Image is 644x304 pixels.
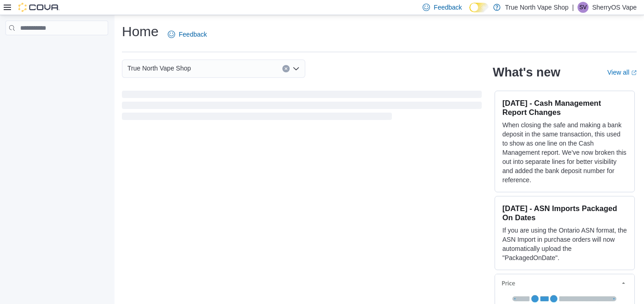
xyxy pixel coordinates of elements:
p: If you are using the Ontario ASN format, the ASN Import in purchase orders will now automatically... [502,226,627,262]
h3: [DATE] - Cash Management Report Changes [502,98,627,117]
input: Dark Mode [469,3,489,12]
p: SherryOS Vape [592,2,637,13]
h2: What's new [493,65,560,80]
nav: Complex example [6,37,108,59]
button: Clear input [282,65,290,72]
svg: External link [631,70,637,76]
span: Feedback [434,3,462,12]
h1: Home [122,22,159,41]
h3: [DATE] - ASN Imports Packaged On Dates [502,204,627,222]
div: SherryOS Vape [578,2,589,13]
span: True North Vape Shop [127,63,191,74]
a: Feedback [164,25,210,43]
span: Loading [122,92,482,122]
p: True North Vape Shop [505,2,569,13]
button: Open list of options [292,65,300,72]
p: | [572,2,574,13]
span: SV [579,2,587,13]
span: Feedback [179,30,207,39]
span: Dark Mode [469,12,470,13]
img: Cova [18,3,60,12]
a: View allExternal link [607,69,637,76]
p: When closing the safe and making a bank deposit in the same transaction, this used to show as one... [502,120,627,185]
